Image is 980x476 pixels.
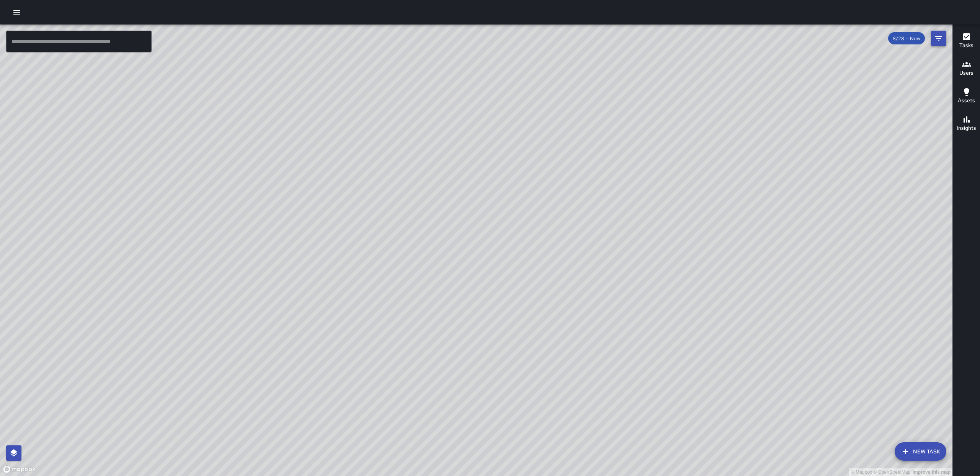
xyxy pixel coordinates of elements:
[953,55,980,83] button: Users
[953,28,980,55] button: Tasks
[931,31,946,46] button: Filters
[959,69,973,77] h6: Users
[953,110,980,138] button: Insights
[953,83,980,110] button: Assets
[958,97,975,105] h6: Assets
[959,41,973,50] h6: Tasks
[895,442,946,461] button: New Task
[957,124,976,132] h6: Insights
[888,35,925,42] span: 8/28 — Now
